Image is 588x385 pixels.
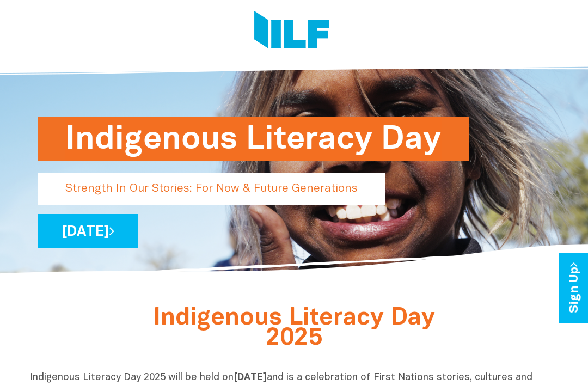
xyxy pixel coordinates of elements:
h1: Indigenous Literacy Day [65,117,442,161]
img: Logo [254,11,329,52]
span: Indigenous Literacy Day 2025 [153,307,435,350]
p: Strength In Our Stories: For Now & Future Generations [38,173,385,205]
a: [DATE] [38,214,138,248]
b: [DATE] [234,373,267,382]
